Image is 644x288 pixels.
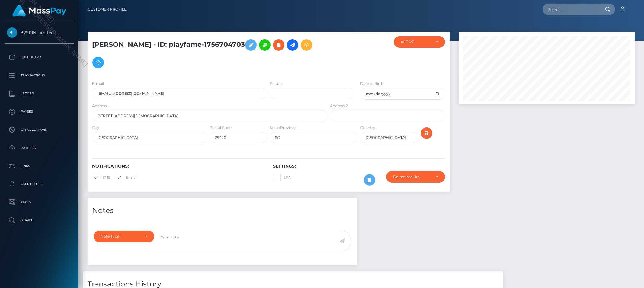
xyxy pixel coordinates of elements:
[543,4,599,15] input: Search...
[5,177,74,192] a: User Profile
[94,231,154,242] button: Note Type
[5,195,74,210] a: Taxes
[270,81,282,86] label: Phone
[5,50,74,65] a: Dashboard
[92,125,99,130] label: City
[5,213,74,228] a: Search
[210,125,232,130] label: Postal Code
[7,71,72,80] p: Transactions
[7,162,72,171] p: Links
[360,125,375,130] label: Country
[101,234,140,239] div: Note Type
[92,36,324,71] h5: [PERSON_NAME] - ID: playfame-1756704703
[7,198,72,207] p: Taxes
[273,174,291,181] label: 2FA
[360,81,383,86] label: Date of Birth
[92,81,104,86] label: E-mail
[5,30,74,35] span: B2SPIN Limited
[5,140,74,155] a: Batches
[5,68,74,83] a: Transactions
[7,143,72,152] p: Batches
[401,40,431,44] div: ACTIVE
[7,180,72,189] p: User Profile
[115,174,137,181] label: E-mail
[7,107,72,116] p: Payees
[7,125,72,134] p: Cancellations
[88,3,127,16] a: Customer Profile
[393,174,431,179] div: Do not require
[330,103,348,109] label: Address 2
[12,5,66,17] img: MassPay Logo
[7,216,72,225] p: Search
[386,171,445,183] button: Do not require
[394,36,445,48] button: ACTIVE
[7,27,17,38] img: B2SPIN Limited
[92,174,110,181] label: SMS
[287,39,298,51] a: Initiate Payout
[92,205,352,216] h4: Notes
[7,53,72,62] p: Dashboard
[270,125,296,130] label: State/Province
[5,104,74,119] a: Payees
[5,86,74,101] a: Ledger
[92,103,107,109] label: Address
[92,164,264,169] h6: Notifications:
[7,89,72,98] p: Ledger
[5,122,74,137] a: Cancellations
[273,164,445,169] h6: Settings:
[5,158,74,174] a: Links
